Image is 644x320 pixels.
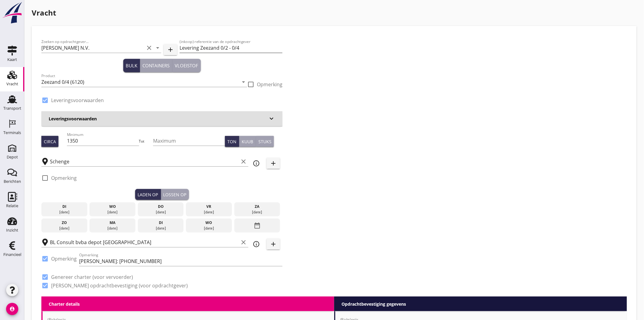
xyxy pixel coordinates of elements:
[50,157,239,166] input: Laadplaats
[253,240,260,248] i: info_outline
[240,158,247,165] i: clear
[1,2,23,24] img: logo-small.a267ee39.svg
[173,59,201,72] button: Vloeistof
[43,204,86,209] div: di
[139,220,182,226] div: di
[140,59,173,72] button: Containers
[91,209,134,215] div: [DATE]
[6,82,18,86] div: Vracht
[242,138,253,145] div: Kuub
[91,204,134,209] div: wo
[3,131,21,135] div: Terminals
[257,81,282,87] label: Opmerking
[236,209,279,215] div: [DATE]
[139,209,182,215] div: [DATE]
[256,136,274,147] button: Stuks
[187,204,230,209] div: vr
[51,97,104,103] label: Leveringsvoorwaarden
[51,175,77,181] label: Opmerking
[41,43,144,53] input: Zoeken op opdrachtgever...
[258,138,271,145] div: Stuks
[187,209,230,215] div: [DATE]
[268,115,275,122] i: keyboard_arrow_down
[270,240,277,248] i: add
[123,59,140,72] button: Bulk
[239,136,256,147] button: Kuub
[43,220,86,226] div: zo
[51,283,188,289] label: [PERSON_NAME] opdrachtbevestiging (voor opdrachtgever)
[126,62,137,69] div: Bulk
[32,7,637,18] h1: Vracht
[225,136,239,147] button: Ton
[138,191,158,198] div: Laden op
[236,204,279,209] div: za
[50,237,239,247] input: Losplaats
[51,274,133,280] label: Genereer charter (voor vervoerder)
[167,46,174,53] i: add
[44,138,56,145] div: Circa
[180,43,282,53] input: (inkoop) referentie van de opdrachtgever
[41,136,58,147] button: Circa
[91,226,134,231] div: [DATE]
[7,155,18,159] div: Depot
[187,226,230,231] div: [DATE]
[187,220,230,226] div: wo
[253,160,260,167] i: info_outline
[51,256,77,262] label: Opmerking
[7,58,17,62] div: Kaart
[79,256,282,266] input: Opmerking
[163,191,187,198] div: Lossen op
[227,138,236,145] div: Ton
[154,44,161,52] i: arrow_drop_down
[145,44,153,52] i: clear
[67,136,139,146] input: Minimum
[3,106,21,110] div: Transport
[240,78,247,86] i: arrow_drop_down
[49,116,268,122] h3: Leveringsvoorwaarden
[161,189,189,200] button: Lossen op
[6,204,18,208] div: Relatie
[254,220,261,231] i: date_range
[135,189,161,200] button: Laden op
[139,204,182,209] div: do
[3,253,21,257] div: Financieel
[153,136,225,146] input: Maximum
[43,226,86,231] div: [DATE]
[270,160,277,167] i: add
[6,228,18,232] div: Inzicht
[139,226,182,231] div: [DATE]
[91,220,134,226] div: ma
[4,180,21,183] div: Berichten
[43,209,86,215] div: [DATE]
[240,239,247,246] i: clear
[142,62,170,69] div: Containers
[6,303,18,315] i: account_circle
[41,77,239,87] input: Product
[139,139,153,144] div: Tot
[175,62,198,69] div: Vloeistof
